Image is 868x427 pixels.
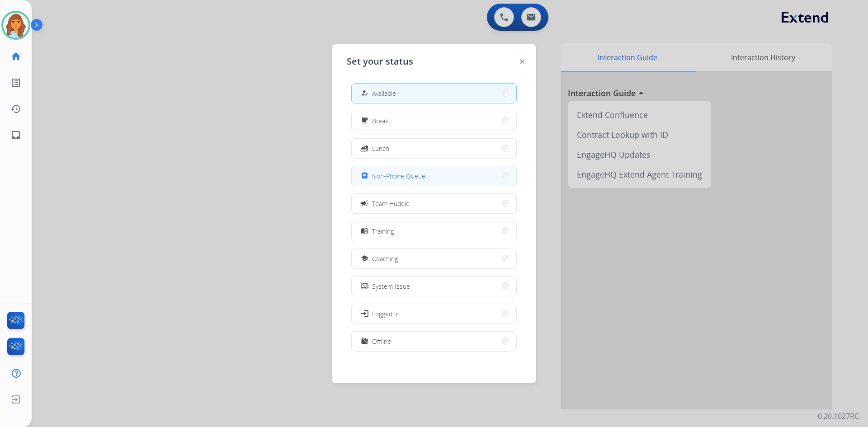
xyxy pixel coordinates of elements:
span: Lunch [372,144,389,153]
mat-icon: inbox [10,130,21,141]
img: avatar [3,13,28,38]
mat-icon: campaign [360,199,369,208]
img: close-button [520,59,524,64]
button: System Issue [352,277,516,296]
button: Offline [352,332,516,351]
span: Available [372,89,396,98]
p: 0.20.1027RC [818,411,859,422]
span: Coaching [372,254,398,263]
span: Non-Phone Queue [372,171,425,181]
span: System Issue [372,282,410,291]
button: Team Huddle [352,194,516,213]
mat-icon: free_breakfast [361,117,368,125]
span: Set your status [347,55,413,68]
button: Non-Phone Queue [352,166,516,186]
mat-icon: home [10,51,21,62]
span: Offline [372,337,391,346]
button: Break [352,111,516,131]
button: Lunch [352,139,516,158]
mat-icon: assignment [361,172,368,180]
mat-icon: how_to_reg [361,89,368,97]
span: Break [372,116,388,126]
mat-icon: history [10,103,21,114]
mat-icon: fastfood [361,145,368,152]
mat-icon: menu_book [361,227,368,235]
span: Training [372,226,394,236]
mat-icon: list_alt [10,77,21,88]
mat-icon: phonelink_off [361,282,368,290]
button: Training [352,221,516,241]
mat-icon: work_off [361,338,368,345]
span: Team Huddle [372,199,410,208]
mat-icon: login [360,309,369,318]
span: Logged In [372,309,400,319]
mat-icon: school [361,255,368,263]
button: Available [352,84,516,103]
button: Coaching [352,249,516,268]
button: Logged In [352,304,516,324]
